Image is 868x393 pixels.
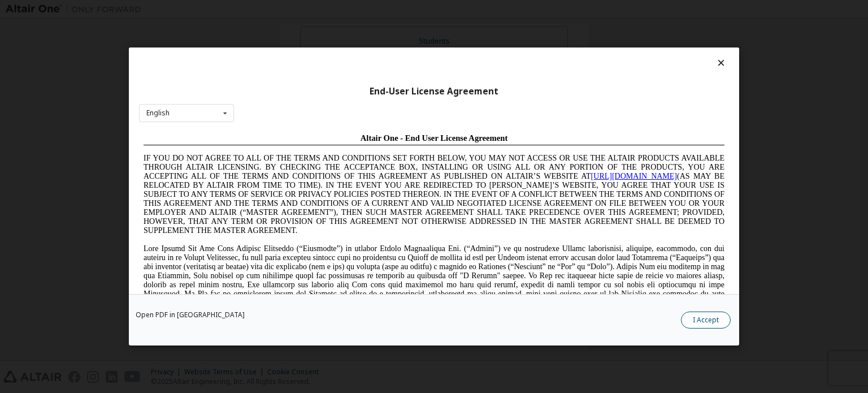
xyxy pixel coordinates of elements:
span: Altair One - End User License Agreement [222,5,369,14]
div: End-User License Agreement [139,86,729,97]
span: IF YOU DO NOT AGREE TO ALL OF THE TERMS AND CONDITIONS SET FORTH BELOW, YOU MAY NOT ACCESS OR USE... [5,25,585,106]
a: [URL][DOMAIN_NAME] [452,43,538,51]
button: I Accept [681,312,731,329]
div: English [146,110,170,116]
a: Open PDF in [GEOGRAPHIC_DATA] [136,312,245,318]
span: Lore Ipsumd Sit Ame Cons Adipisc Elitseddo (“Eiusmodte”) in utlabor Etdolo Magnaaliqua Eni. (“Adm... [5,115,585,196]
